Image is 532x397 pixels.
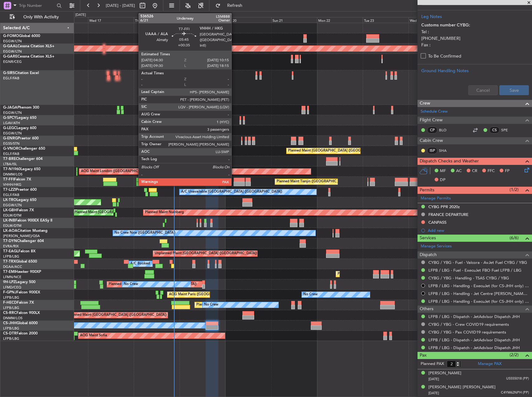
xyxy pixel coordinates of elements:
[428,291,529,296] a: LFPB / LBG - Handling - Jet Centre [PERSON_NAME] Aviation EGNV / MME
[3,193,19,197] a: EGLF/FAB
[3,116,36,120] a: G-SPCYLegacy 650
[3,167,21,171] span: T7-N1960
[3,244,19,249] a: EVRA/RIX
[3,219,52,222] a: LX-INBFalcon 900EX EASy II
[69,311,167,320] div: Planned Maint [GEOGRAPHIC_DATA] ([GEOGRAPHIC_DATA])
[420,187,434,194] span: Permits
[3,301,17,305] span: F-HECD
[3,126,16,130] span: G-LEGC
[420,352,427,359] span: Pax
[510,352,519,358] span: (2/2)
[421,195,451,202] a: Manage Permits
[421,35,460,41] span: [PHONE_NUMBER]
[3,137,39,140] a: G-ENRGPraetor 600
[3,295,19,300] a: LFPB/LBG
[226,17,271,23] div: Sat 20
[489,127,500,133] div: CS
[427,127,437,133] div: CP
[3,208,34,212] a: LX-GBHFalcon 7X
[428,268,521,273] a: LFPB / LBG - Fuel - ExecuJet FBO Fuel LFPB / LBG
[501,127,515,133] a: SPE
[3,254,19,259] a: LFPB/LBG
[3,39,22,44] a: EGGW/LTN
[3,219,15,222] span: LX-INB
[428,391,439,395] span: [DATE]
[472,168,477,174] span: CR
[3,321,38,325] a: CS-JHHGlobal 6000
[271,17,317,23] div: Sun 21
[428,53,461,59] label: To Be Confirmed
[510,235,519,241] span: (6/6)
[3,55,17,58] span: G-GARE
[3,239,44,243] a: T7-DYNChallenger 604
[3,71,39,75] a: G-SIRSCitation Excel
[3,167,40,171] a: T7-N1960Legacy 650
[88,17,134,23] div: Wed 17
[421,68,528,74] div: Ground Handling Notes
[3,157,43,161] a: T7-BREChallenger 604
[212,1,250,11] button: Refresh
[106,3,135,8] span: [DATE] - [DATE]
[428,228,529,233] div: Add new
[421,109,448,115] a: Schedule Crew
[3,250,18,253] span: T7-EAGL
[3,301,34,305] a: F-HECDFalcon 7X
[3,49,22,54] a: EGGW/LTN
[421,361,444,367] label: Planned PAX
[488,168,495,174] span: FFC
[3,172,22,177] a: DNMM/LOS
[428,283,529,288] a: LFPB / LBG - Handling - ExecuJet (for CS-JHH only) LFPB / LBG
[3,147,18,151] span: G-VNOR
[3,152,19,156] a: EGLF/FAB
[19,1,55,10] input: Trip Number
[420,235,436,242] span: Services
[130,259,150,269] div: A/C Booked
[222,3,248,8] span: Refresh
[3,198,36,202] a: LX-TROLegacy 650
[3,306,19,310] a: LFPB/LBG
[3,280,35,284] a: 9H-LPZLegacy 500
[428,337,520,343] a: LFPB / LBG - Dispatch - JetAdvisor Dispatch JHH
[428,322,509,327] a: CYBG / YBG - Crew COVID19 requirements
[338,269,397,279] div: Planned Maint [GEOGRAPHIC_DATA]
[3,44,17,48] span: G-GAAL
[3,126,36,130] a: G-LEGCLegacy 600
[3,147,45,151] a: G-VNORChallenger 650
[3,208,17,212] span: LX-GBH
[440,177,446,183] span: DP
[169,290,234,299] div: AOG Maint Paris ([GEOGRAPHIC_DATA])
[428,314,520,319] a: LFPB / LBG - Dispatch - JetAdvisor Dispatch JHH
[421,29,429,35] span: Tel :
[3,121,20,125] a: LGAV/ATH
[109,280,197,289] div: Planned [GEOGRAPHIC_DATA] ([GEOGRAPHIC_DATA])
[420,137,443,144] span: Cabin Crew
[421,23,470,27] strong: Customs number CYBG:
[363,17,408,23] div: Tue 23
[3,223,21,228] a: EDLW/DTM
[204,300,218,310] div: No Crew
[3,178,31,181] a: T7-FFIFalcon 7X
[3,203,22,208] a: EGGW/LTN
[3,198,16,202] span: LX-TRO
[3,188,16,192] span: T7-LZZI
[3,182,21,187] a: VHHH/HKG
[3,44,54,48] a: G-GAALCessna Citation XLS+
[3,332,16,335] span: CS-DTR
[3,162,17,166] a: LTBA/ISL
[16,15,66,19] span: Only With Activity
[428,275,509,281] a: CYBG / YBG - Handling - TSAS CYBG / YBG
[3,275,21,279] a: LFMN/NCE
[3,270,15,274] span: T7-EMI
[420,117,443,124] span: Flight Crew
[196,300,294,310] div: Planned Maint [GEOGRAPHIC_DATA] ([GEOGRAPHIC_DATA])
[428,370,461,376] div: [PERSON_NAME]
[3,264,22,269] a: DGAA/ACC
[7,12,68,22] button: Only With Activity
[114,228,175,238] div: No Crew Nice ([GEOGRAPHIC_DATA])
[428,345,520,350] a: LFPB / LBG - Dispatch - JetAdvisor Dispatch JHH
[317,17,363,23] div: Mon 22
[3,260,37,264] a: T7-TRXGlobal 6500
[510,186,519,193] span: (1/2)
[155,249,257,258] div: Unplanned Maint [GEOGRAPHIC_DATA] ([GEOGRAPHIC_DATA])
[3,55,54,58] a: G-GARECessna Citation XLS+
